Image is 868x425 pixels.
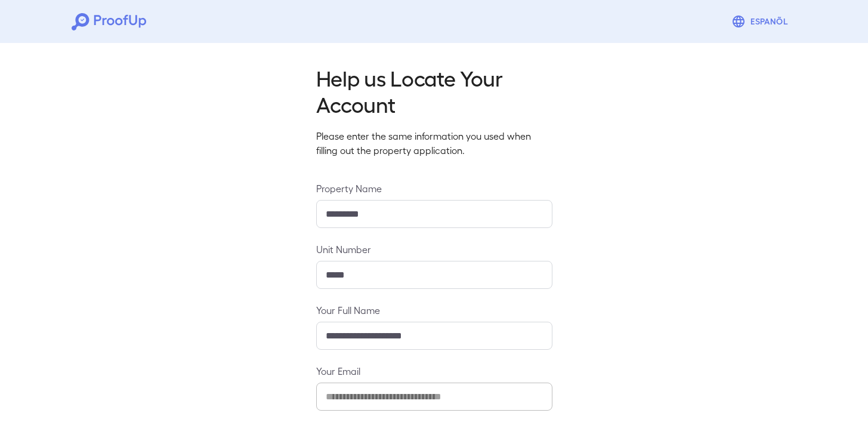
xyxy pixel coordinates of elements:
label: Your Full Name [316,303,552,317]
label: Your Email [316,364,552,378]
button: Espanõl [727,10,796,33]
label: Unit Number [316,242,552,256]
h2: Help us Locate Your Account [316,64,552,117]
label: Property Name [316,181,552,195]
p: Please enter the same information you used when filling out the property application. [316,129,552,158]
